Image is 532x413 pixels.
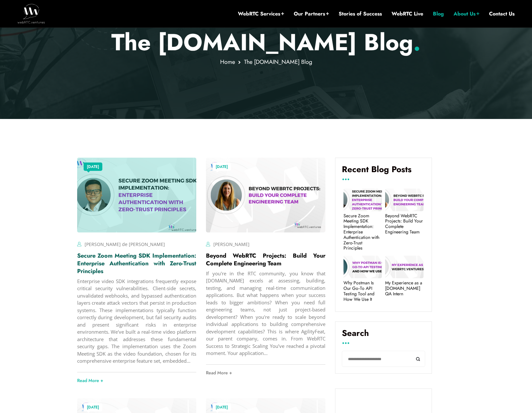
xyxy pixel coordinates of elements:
[385,213,424,235] a: Beyond WebRTC Projects: Build Your Complete Engineering Team
[343,213,382,251] a: Secure Zoom Meeting SDK Implementation: Enterprise Authentication with Zero-Trust Principles
[454,10,479,17] a: About Us
[212,403,231,411] a: [DATE]
[343,280,382,302] a: Why Postman Is Our Go‑To API Testing Tool and How We Use It
[385,280,424,296] a: My Experience as a [DOMAIN_NAME] QA Intern
[213,241,250,247] a: [PERSON_NAME]
[85,241,165,247] a: [PERSON_NAME] de [PERSON_NAME]
[77,372,197,388] a: Read More +
[220,58,235,66] a: Home
[77,251,197,275] a: Secure Zoom Meeting SDK Implementation: Enterprise Authentication with Zero-Trust Principles
[84,162,102,171] a: [DATE]
[77,28,455,56] p: The [DOMAIN_NAME] Blog
[411,351,425,367] button: Search
[238,10,284,17] a: WebRTC Services
[206,365,325,381] a: Read More +
[433,10,444,17] a: Blog
[392,10,423,17] a: WebRTC Live
[339,10,382,17] a: Stories of Success
[77,278,197,365] div: Enterprise video SDK integrations frequently expose critical security vulnerabilities. Client-sid...
[342,164,425,179] h4: Recent Blog Posts
[489,10,515,17] a: Contact Us
[294,10,329,17] a: Our Partners
[84,403,102,411] a: [DATE]
[17,4,45,23] img: WebRTC.ventures
[206,251,325,268] a: Beyond WebRTC Projects: Build Your Complete Engineering Team
[413,25,421,59] span: .
[206,158,325,232] img: image
[342,328,425,343] label: Search
[244,58,312,66] span: The [DOMAIN_NAME] Blog
[212,162,231,171] a: [DATE]
[206,270,325,357] div: If you're in the RTC community, you know that [DOMAIN_NAME] excels at assessing, building, testin...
